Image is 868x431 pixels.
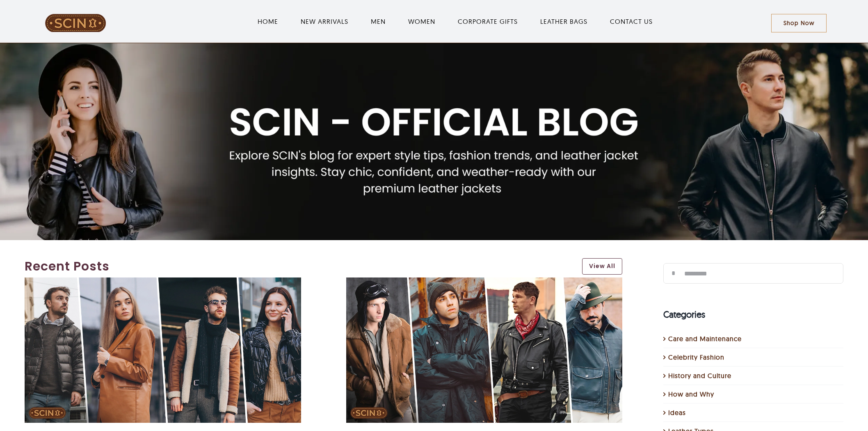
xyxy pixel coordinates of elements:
a: CONTACT US [610,16,653,26]
a: History and Culture [668,371,839,381]
input: Search [663,263,684,284]
a: Ideas [668,408,839,417]
a: WOMEN [408,16,435,26]
a: View All [582,258,622,275]
a: LEATHER BAGS [540,16,587,26]
a: CORPORATE GIFTS [458,16,518,26]
img: LeatherSCIN [45,14,106,32]
a: Celebrity Fashion [668,352,839,362]
input: Search... [663,263,843,284]
nav: Main Menu [139,8,771,34]
a: LeatherSCIN [45,13,106,21]
a: Care and Maintenance [668,334,839,344]
a: HOME [258,16,278,26]
a: Recent Posts [25,257,574,275]
img: 23 Different Types Of Leather Jackets [25,277,301,423]
a: History of the Bomber Jacket [346,278,623,287]
a: How and Why [668,389,839,399]
h4: Categories [663,308,843,321]
a: MEN [371,16,386,26]
a: Shop Now [771,14,827,32]
a: NEW ARRIVALS [301,16,348,26]
a: 23 Different Types Of Leather Jackets [25,278,301,287]
span: Shop Now [783,20,814,27]
img: History of the Bomber Jacket [346,277,623,423]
